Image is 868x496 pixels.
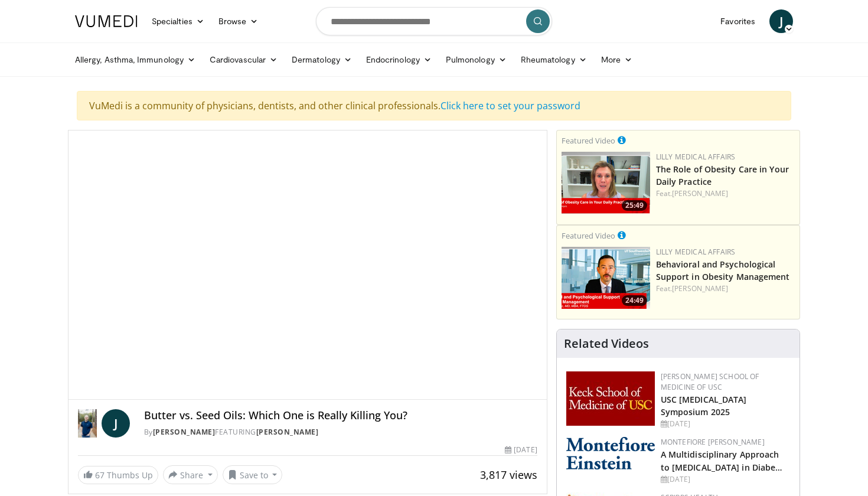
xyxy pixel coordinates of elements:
[256,427,319,437] a: [PERSON_NAME]
[594,48,639,71] a: More
[102,409,130,438] a: J
[661,449,783,472] a: A Multidisciplinary Approach to [MEDICAL_DATA] in Diabe…
[562,247,650,309] a: 24:49
[672,188,728,198] a: [PERSON_NAME]
[203,48,285,71] a: Cardiovascular
[656,152,736,162] a: Lilly Medical Affairs
[78,466,158,484] a: 67 Thumbs Up
[359,48,439,71] a: Endocrinology
[562,152,650,214] a: 25:49
[562,152,650,214] img: e1208b6b-349f-4914-9dd7-f97803bdbf1d.png.150x105_q85_crop-smart_upscale.png
[661,394,747,417] a: USC [MEDICAL_DATA] Symposium 2025
[713,9,762,33] a: Favorites
[672,283,728,293] a: [PERSON_NAME]
[562,135,615,146] small: Featured Video
[211,9,266,33] a: Browse
[661,437,765,447] a: Montefiore [PERSON_NAME]
[769,9,793,33] a: J
[75,15,138,27] img: VuMedi Logo
[562,247,650,309] img: ba3304f6-7838-4e41-9c0f-2e31ebde6754.png.150x105_q85_crop-smart_upscale.png
[144,409,537,422] h4: Butter vs. Seed Oils: Which One is Really Killing You?
[656,283,795,294] div: Feat.
[223,465,283,484] button: Save to
[505,445,537,455] div: [DATE]
[656,164,789,187] a: The Role of Obesity Care in Your Daily Practice
[77,91,791,120] div: VuMedi is a community of physicians, dentists, and other clinical professionals.
[564,337,649,351] h4: Related Videos
[661,474,790,485] div: [DATE]
[68,48,203,71] a: Allergy, Asthma, Immunology
[439,48,514,71] a: Pulmonology
[145,9,211,33] a: Specialties
[144,427,537,438] div: By FEATURING
[656,259,790,282] a: Behavioral and Psychological Support in Obesity Management
[68,130,547,400] video-js: Video Player
[285,48,359,71] a: Dermatology
[566,437,655,469] img: b0142b4c-93a1-4b58-8f91-5265c282693c.png.150x105_q85_autocrop_double_scale_upscale_version-0.2.png
[656,247,736,257] a: Lilly Medical Affairs
[622,295,647,306] span: 24:49
[95,469,105,481] span: 67
[480,468,537,482] span: 3,817 views
[78,409,97,438] img: Dr. Jordan Rennicke
[656,188,795,199] div: Feat.
[566,371,655,426] img: 7b941f1f-d101-407a-8bfa-07bd47db01ba.png.150x105_q85_autocrop_double_scale_upscale_version-0.2.jpg
[661,371,759,392] a: [PERSON_NAME] School of Medicine of USC
[153,427,216,437] a: [PERSON_NAME]
[622,200,647,211] span: 25:49
[440,99,580,112] a: Click here to set your password
[163,465,218,484] button: Share
[661,419,790,429] div: [DATE]
[316,7,552,35] input: Search topics, interventions
[514,48,594,71] a: Rheumatology
[562,230,615,241] small: Featured Video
